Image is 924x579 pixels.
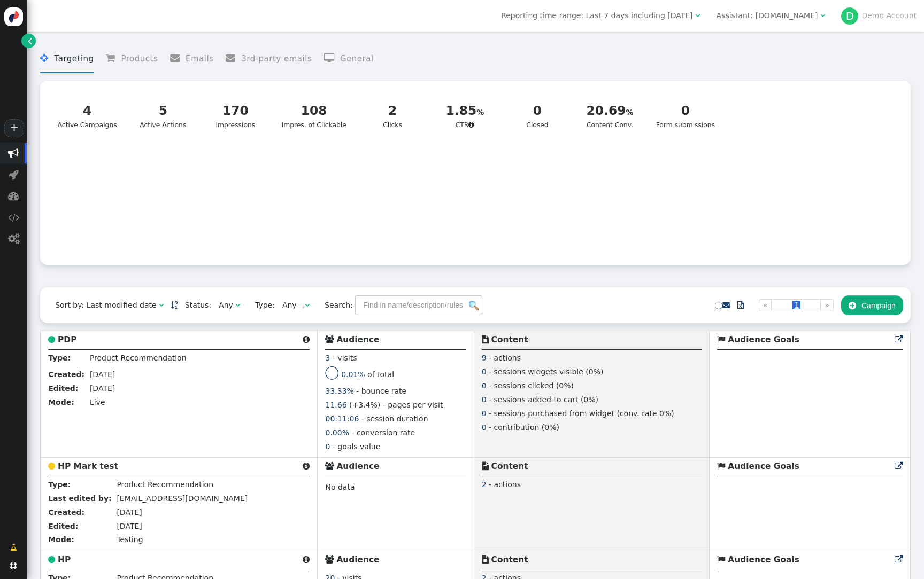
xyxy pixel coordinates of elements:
[351,428,415,437] span: - conversion rate
[469,301,479,310] img: icon_search.png
[737,301,744,309] span: 
[21,34,36,48] a: 
[366,101,419,130] div: Clicks
[8,233,19,244] span: 
[656,101,715,120] div: 0
[209,101,262,130] div: Impressions
[303,555,310,564] span: 
[282,101,346,130] div: Impres. of Clickable
[482,354,487,362] span: 9
[303,335,310,343] span: 
[649,95,721,137] a: 0Form submissions
[895,462,903,470] span: 
[511,101,564,130] div: Closed
[48,370,84,379] b: Created:
[489,381,574,390] span: - sessions clicked (0%)
[90,370,115,379] span: [DATE]
[106,53,121,63] span: 
[58,335,76,345] b: PDP
[895,335,903,343] span: 
[226,53,241,63] span: 
[48,508,84,517] b: Created:
[482,367,487,376] span: 0
[303,462,310,470] span: 
[820,12,825,19] span: 
[491,461,528,471] b: Content
[367,370,394,379] span: of total
[717,462,725,470] span: 
[489,367,603,376] span: - sessions widgets visible (0%)
[355,295,482,315] input: Find in name/description/rules
[717,555,725,564] span: 
[325,462,334,470] span: 
[336,555,379,565] b: Audience
[248,300,275,311] span: Type:
[730,295,751,315] a: 
[895,555,903,565] a: 
[51,95,124,137] a: 4Active Campaigns
[489,480,521,489] span: - actions
[432,95,498,137] a: 1.85CTR
[299,303,305,309] img: loading.gif
[171,301,178,309] a: 
[482,395,487,404] span: 0
[325,414,359,423] span: 00:11:06
[324,53,340,63] span: 
[137,101,190,130] div: Active Actions
[40,45,94,73] li: Targeting
[178,300,211,311] span: Status:
[511,101,564,120] div: 0
[48,398,74,406] b: Mode:
[325,387,353,395] span: 33.33%
[361,414,428,423] span: - session duration
[117,494,248,503] span: [EMAIL_ADDRESS][DOMAIN_NAME]
[58,101,117,130] div: Active Campaigns
[209,101,262,120] div: 170
[48,480,71,489] b: Type:
[695,12,700,19] span: 
[325,442,330,451] span: 0
[130,95,196,137] a: 5Active Actions
[491,555,528,565] b: Content
[117,480,213,489] span: Product Recommendation
[10,562,17,569] span: 
[333,354,357,362] span: - visits
[841,295,903,315] button: Campaign
[482,462,489,470] span: 
[275,95,353,137] a: 108Impres. of Clickable
[48,462,55,470] span: 
[482,480,487,489] span: 2
[219,300,233,311] div: Any
[8,148,19,159] span: 
[58,461,118,471] b: HP Mark test
[792,301,800,309] span: 1
[28,35,32,46] span: 
[324,45,374,73] li: General
[325,401,346,409] span: 11.66
[820,299,834,311] a: »
[489,423,559,432] span: - contribution (0%)
[58,555,71,565] b: HP
[235,301,240,309] span: 
[90,398,105,406] span: Live
[90,384,115,393] span: [DATE]
[48,384,78,393] b: Edited:
[282,300,297,311] div: Any
[583,101,636,130] div: Content Conv.
[583,101,636,120] div: 20.69
[841,7,858,25] div: D
[9,169,19,180] span: 
[501,11,692,20] span: Reporting time range: Last 7 days including [DATE]
[722,301,730,309] a: 
[336,335,379,345] b: Audience
[489,409,674,418] span: - sessions purchased from widget (conv. rate 0%)
[722,301,730,309] span: 
[137,101,190,120] div: 5
[8,212,19,223] span: 
[468,121,474,128] span: 
[895,335,903,345] a: 
[40,53,54,63] span: 
[4,7,23,26] img: logo-icon.svg
[489,354,521,362] span: - actions
[438,101,491,130] div: CTR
